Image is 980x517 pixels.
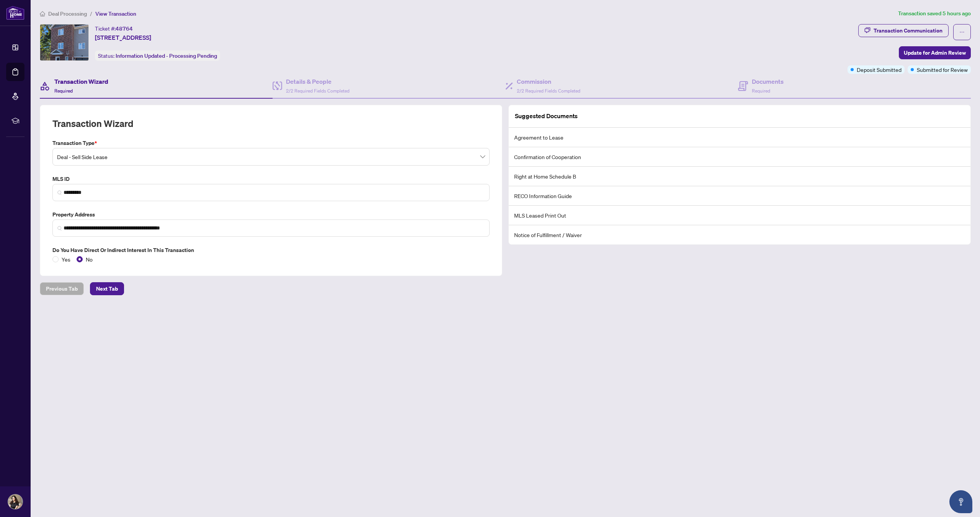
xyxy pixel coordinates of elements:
div: Transaction Communication [874,24,942,37]
span: [STREET_ADDRESS] [95,33,151,42]
article: Transaction saved 5 hours ago [898,9,971,18]
li: / [90,9,92,18]
span: Deal Processing [48,10,87,17]
div: Status: [95,50,220,61]
span: Information Updated - Processing Pending [116,52,217,59]
li: RECO Information Guide [509,186,970,206]
button: Update for Admin Review [899,46,971,59]
span: View Transaction [95,10,136,17]
li: Agreement to Lease [509,128,970,147]
li: Notice of Fulfillment / Waiver [509,225,970,244]
button: Previous Tab [40,282,84,295]
span: 2/2 Required Fields Completed [517,88,580,94]
li: MLS Leased Print Out [509,206,970,225]
img: search_icon [57,226,62,231]
article: Suggested Documents [515,111,578,121]
img: logo [6,6,24,20]
h4: Documents [752,77,784,86]
span: No [83,255,96,263]
img: Profile Icon [8,494,23,509]
button: Open asap [949,490,972,513]
h4: Commission [517,77,580,86]
div: Ticket #: [95,24,133,33]
span: Update for Admin Review [904,47,966,59]
h2: Transaction Wizard [52,117,133,130]
span: Required [54,88,73,94]
label: Do you have direct or indirect interest in this transaction [52,246,490,254]
span: home [40,11,45,16]
button: Next Tab [90,282,124,295]
span: Next Tab [96,283,118,295]
label: Transaction Type [52,139,490,147]
span: Deposit Submitted [857,65,902,74]
button: Transaction Communication [858,24,949,37]
label: Property Address [52,210,490,219]
span: Deal - Sell Side Lease [57,150,485,164]
img: IMG-X12249312_1.jpg [40,24,88,60]
span: ellipsis [959,29,965,35]
span: Required [752,88,770,94]
label: MLS ID [52,175,490,183]
span: 2/2 Required Fields Completed [286,88,350,94]
img: search_icon [57,190,62,195]
span: Yes [59,255,73,263]
h4: Transaction Wizard [54,77,108,86]
li: Right at Home Schedule B [509,167,970,186]
span: Submitted for Review [917,65,968,74]
h4: Details & People [286,77,350,86]
li: Confirmation of Cooperation [509,147,970,167]
span: 48764 [116,25,133,32]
